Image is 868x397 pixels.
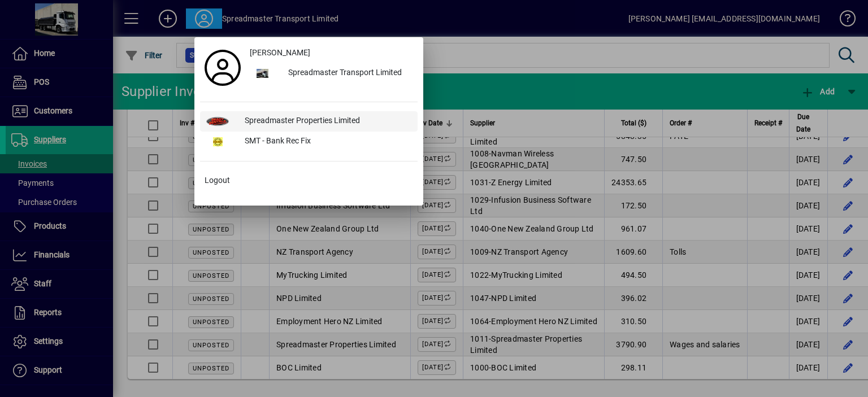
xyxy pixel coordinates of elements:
[205,174,230,186] span: Logout
[279,63,418,84] div: Spreadmaster Transport Limited
[245,63,418,84] button: Spreadmaster Transport Limited
[200,111,418,132] button: Spreadmaster Properties Limited
[236,111,418,132] div: Spreadmaster Properties Limited
[250,47,310,59] span: [PERSON_NAME]
[245,43,418,63] a: [PERSON_NAME]
[200,132,418,152] button: SMT - Bank Rec Fix
[200,171,418,191] button: Logout
[200,58,245,78] a: Profile
[236,132,418,152] div: SMT - Bank Rec Fix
